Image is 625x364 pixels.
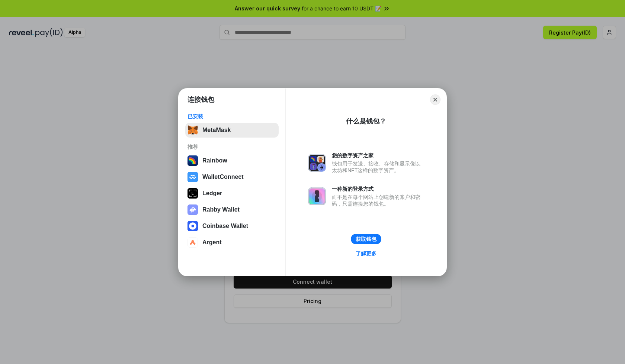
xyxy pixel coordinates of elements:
[187,237,198,248] img: svg+xml,%3Csvg%20width%3D%2228%22%20height%3D%2228%22%20viewBox%3D%220%200%2028%2028%22%20fill%3D...
[346,117,386,126] div: 什么是钱包？
[351,234,381,244] button: 获取钱包
[308,154,326,172] img: svg+xml,%3Csvg%20xmlns%3D%22http%3A%2F%2Fwww.w3.org%2F2000%2Fsvg%22%20fill%3D%22none%22%20viewBox...
[185,123,279,138] button: MetaMask
[185,202,279,217] button: Rabby Wallet
[185,153,279,168] button: Rainbow
[356,236,376,242] div: 获取钱包
[332,152,424,159] div: 您的数字资产之家
[187,221,198,231] img: svg+xml,%3Csvg%20width%3D%2228%22%20height%3D%2228%22%20viewBox%3D%220%200%2028%2028%22%20fill%3D...
[187,113,276,120] div: 已安装
[202,223,248,229] div: Coinbase Wallet
[185,186,279,201] button: Ledger
[332,160,424,174] div: 钱包用于发送、接收、存储和显示像以太坊和NFT这样的数字资产。
[187,125,198,135] img: svg+xml,%3Csvg%20fill%3D%22none%22%20height%3D%2233%22%20viewBox%3D%220%200%2035%2033%22%20width%...
[332,194,424,207] div: 而不是在每个网站上创建新的账户和密码，只需连接您的钱包。
[202,190,222,197] div: Ledger
[187,95,214,104] h1: 连接钱包
[187,155,198,166] img: svg+xml,%3Csvg%20width%3D%22120%22%20height%3D%22120%22%20viewBox%3D%220%200%20120%20120%22%20fil...
[202,239,222,246] div: Argent
[187,204,198,215] img: svg+xml,%3Csvg%20xmlns%3D%22http%3A%2F%2Fwww.w3.org%2F2000%2Fsvg%22%20fill%3D%22none%22%20viewBox...
[185,235,279,250] button: Argent
[185,170,279,184] button: WalletConnect
[202,206,240,213] div: Rabby Wallet
[332,186,424,192] div: 一种新的登录方式
[202,174,244,180] div: WalletConnect
[187,144,276,150] div: 推荐
[356,250,376,257] div: 了解更多
[351,249,381,258] a: 了解更多
[187,188,198,199] img: svg+xml,%3Csvg%20xmlns%3D%22http%3A%2F%2Fwww.w3.org%2F2000%2Fsvg%22%20width%3D%2228%22%20height%3...
[202,127,231,133] div: MetaMask
[430,94,440,105] button: Close
[185,219,279,233] button: Coinbase Wallet
[187,172,198,182] img: svg+xml,%3Csvg%20width%3D%2228%22%20height%3D%2228%22%20viewBox%3D%220%200%2028%2028%22%20fill%3D...
[202,157,227,164] div: Rainbow
[308,187,326,205] img: svg+xml,%3Csvg%20xmlns%3D%22http%3A%2F%2Fwww.w3.org%2F2000%2Fsvg%22%20fill%3D%22none%22%20viewBox...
